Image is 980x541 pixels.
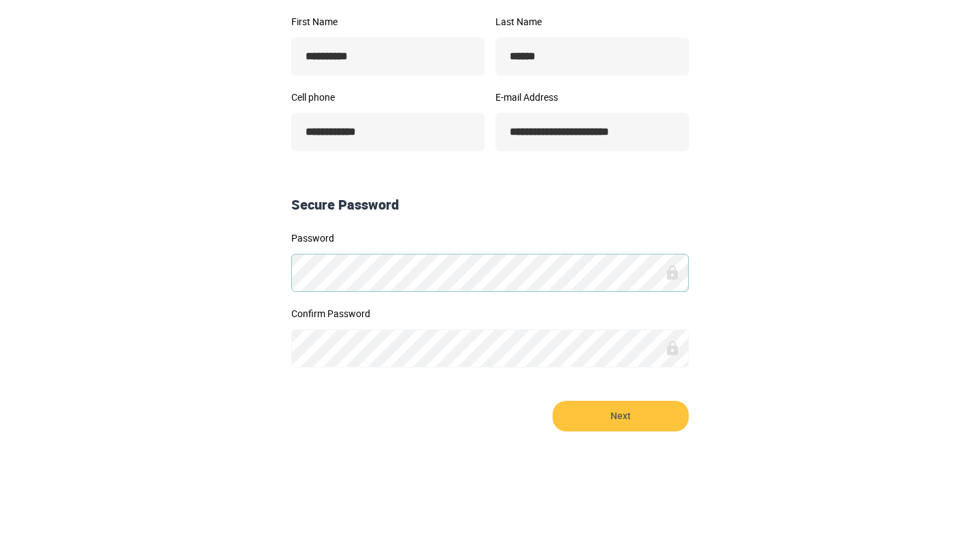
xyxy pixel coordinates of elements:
label: Password [291,233,689,243]
label: First Name [291,17,485,27]
label: Cell phone [291,93,485,102]
label: Last Name [495,17,689,27]
button: Next [553,401,689,431]
div: Secure Password [286,195,694,215]
label: Confirm Password [291,309,689,318]
label: E-mail Address [495,93,689,102]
